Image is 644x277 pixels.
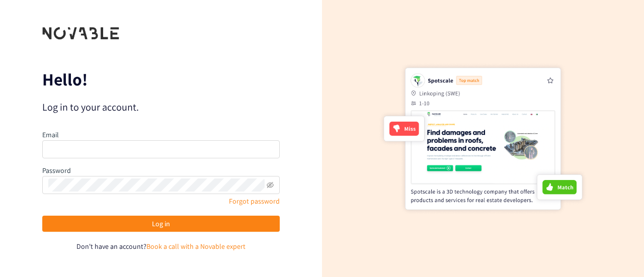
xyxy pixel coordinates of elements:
a: Book a call with a Novable expert [146,242,246,251]
span: Don't have an account? [76,242,146,251]
label: Password [42,166,71,175]
a: Forgot password [229,197,280,206]
p: Hello! [42,71,280,87]
span: eye-invisible [267,181,274,189]
label: Email [42,130,59,139]
button: Log in [42,216,280,232]
span: Log in [152,218,170,229]
p: Log in to your account. [42,100,280,114]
